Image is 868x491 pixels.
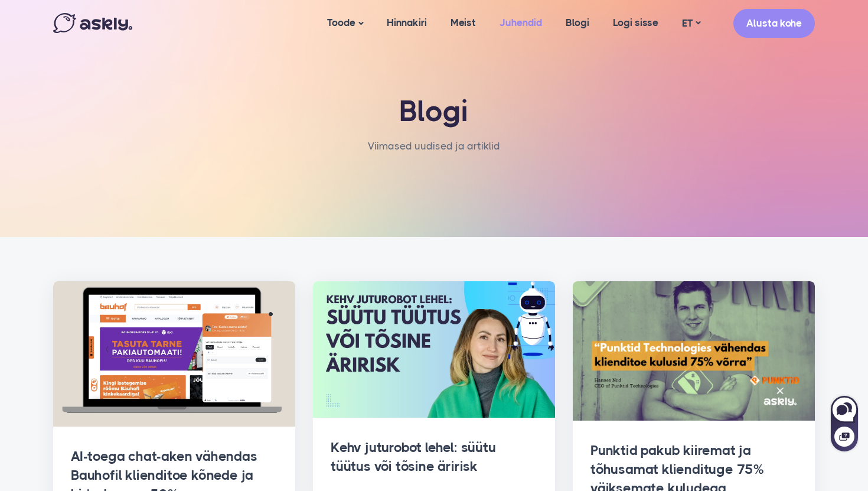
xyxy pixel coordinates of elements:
li: Viimased uudised ja artiklid [368,138,500,155]
iframe: Askly chat [830,394,859,453]
h1: Blogi [183,95,685,129]
img: Askly [53,13,132,33]
nav: breadcrumb [368,138,500,167]
a: Kehv juturobot lehel: süütu tüütus või tõsine äririsk [331,440,496,474]
a: ET [670,15,712,32]
a: Alusta kohe [733,9,815,38]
